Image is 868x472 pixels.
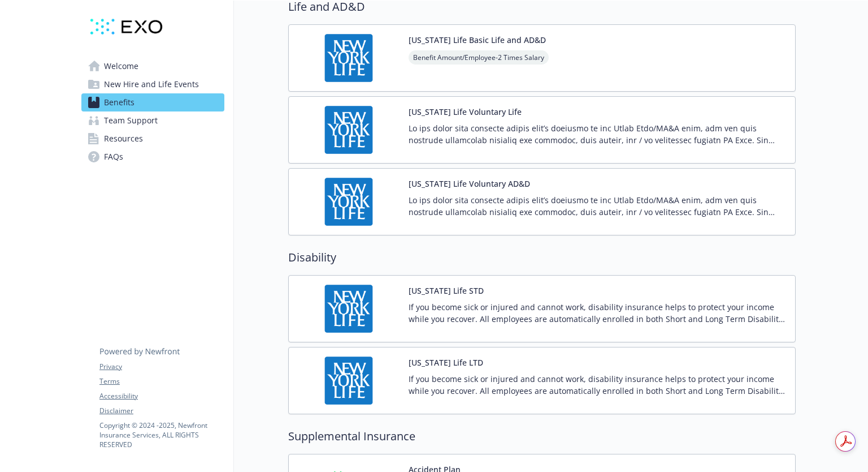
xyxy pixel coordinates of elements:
p: Lo ips dolor sita consecte adipis elit’s doeiusmo te inc Utlab Etdo/MA&A enim, adm ven quis nostr... [409,122,786,146]
a: Benefits [81,93,224,111]
a: Resources [81,130,224,148]
span: Resources [104,130,143,148]
span: Welcome [104,57,138,75]
span: New Hire and Life Events [104,75,199,93]
a: Privacy [99,362,224,372]
a: New Hire and Life Events [81,75,224,93]
button: [US_STATE] Life STD [409,285,484,297]
button: [US_STATE] Life Voluntary Life [409,106,522,118]
p: Copyright © 2024 - 2025 , Newfront Insurance Services, ALL RIGHTS RESERVED [99,420,224,449]
img: New York Life Insurance Company carrier logo [298,34,400,82]
button: [US_STATE] Life Voluntary AD&D [409,178,530,190]
button: [US_STATE] Life Basic Life and AD&D [409,34,546,46]
span: Team Support [104,111,158,130]
img: New York Life Insurance Company carrier logo [298,178,400,226]
p: Lo ips dolor sita consecte adipis elit’s doeiusmo te inc Utlab Etdo/MA&A enim, adm ven quis nostr... [409,194,786,218]
a: Welcome [81,57,224,75]
h2: Supplemental Insurance [288,428,796,445]
button: [US_STATE] Life LTD [409,357,483,368]
a: Terms [99,376,224,387]
img: New York Life Insurance Company carrier logo [298,106,400,154]
img: New York Life Insurance Company carrier logo [298,357,400,405]
p: If you become sick or injured and cannot work, disability insurance helps to protect your income ... [409,373,786,397]
a: Accessibility [99,391,224,401]
a: Team Support [81,111,224,130]
span: FAQs [104,148,123,166]
a: Disclaimer [99,406,224,416]
a: FAQs [81,148,224,166]
h2: Disability [288,249,796,266]
img: New York Life Insurance Company carrier logo [298,285,400,333]
span: Benefit Amount/Employee - 2 Times Salary [409,50,549,65]
p: If you become sick or injured and cannot work, disability insurance helps to protect your income ... [409,301,786,325]
span: Benefits [104,93,134,111]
